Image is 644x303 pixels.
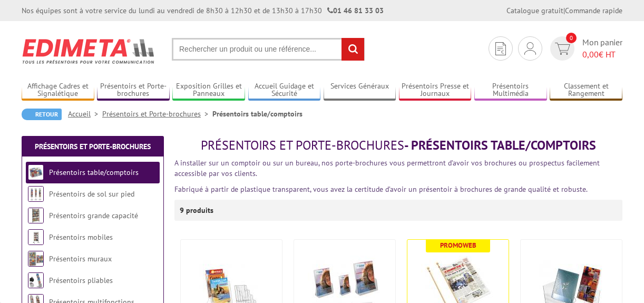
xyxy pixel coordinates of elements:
[524,42,536,55] img: devis rapide
[495,42,506,55] img: devis rapide
[49,211,138,220] a: Présentoirs grande capacité
[174,158,600,178] font: A installer sur un comptoir ou sur un bureau, nos porte-brochures vous permettront d’avoir vos br...
[324,82,396,99] a: Services Généraux
[49,189,134,199] a: Présentoirs de sol sur pied
[566,33,577,43] span: 0
[102,109,212,119] a: Présentoirs et Porte-brochures
[49,168,139,177] a: Présentoirs table/comptoirs
[28,186,44,202] img: Présentoirs de sol sur pied
[565,6,622,15] a: Commande rapide
[582,36,622,61] span: Mon panier
[28,208,44,223] img: Présentoirs grande capacité
[68,109,102,119] a: Accueil
[201,137,404,153] span: Présentoirs et Porte-brochures
[180,200,219,221] p: 9 produits
[440,241,476,250] b: Promoweb
[548,36,622,61] a: devis rapide 0 Mon panier 0,00€ HT
[172,82,245,99] a: Exposition Grilles et Panneaux
[582,49,599,60] span: 0,00
[174,184,588,194] font: Fabriqué à partir de plastique transparent, vous avez la certitude d’avoir un présentoir à brochu...
[35,142,151,151] a: Présentoirs et Porte-brochures
[506,6,563,15] a: Catalogue gratuit
[582,48,622,61] span: € HT
[49,254,112,263] a: Présentoirs muraux
[555,43,570,55] img: devis rapide
[22,109,62,120] a: Retour
[49,276,113,285] a: Présentoirs pliables
[49,232,113,242] a: Présentoirs mobiles
[248,82,321,99] a: Accueil Guidage et Sécurité
[22,5,384,16] div: Nos équipes sont à votre service du lundi au vendredi de 8h30 à 12h30 et de 13h30 à 17h30
[341,38,364,61] input: rechercher
[22,32,156,71] img: Edimeta
[474,82,547,99] a: Présentoirs Multimédia
[28,272,44,288] img: Présentoirs pliables
[28,229,44,245] img: Présentoirs mobiles
[212,109,303,119] li: Présentoirs table/comptoirs
[172,38,365,61] input: Rechercher un produit ou une référence...
[506,5,622,16] div: |
[550,82,622,99] a: Classement et Rangement
[174,139,622,152] h1: - Présentoirs table/comptoirs
[22,82,94,99] a: Affichage Cadres et Signalétique
[327,6,384,15] strong: 01 46 81 33 03
[399,82,472,99] a: Présentoirs Presse et Journaux
[28,164,44,180] img: Présentoirs table/comptoirs
[97,82,170,99] a: Présentoirs et Porte-brochures
[28,251,44,267] img: Présentoirs muraux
